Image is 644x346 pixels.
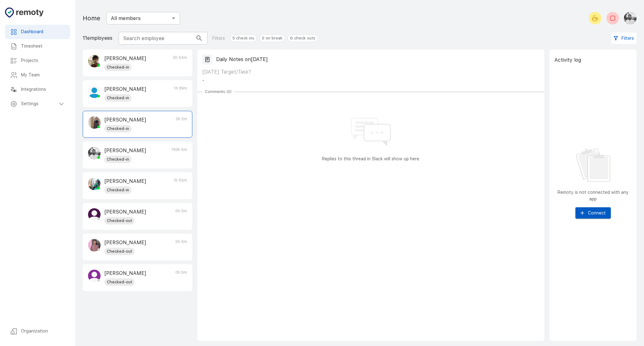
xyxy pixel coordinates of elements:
[202,156,539,162] p: Replies to this thread in Slack will show up here.
[624,12,636,24] img: Abdullah
[88,270,101,282] img: Ayesha Alam
[104,248,135,255] span: Checked-out
[174,85,187,102] p: 1h 39m
[104,116,146,124] p: [PERSON_NAME]
[611,33,636,44] button: Filters
[575,207,611,219] button: Connect
[104,64,132,70] span: Checked-in
[554,189,631,202] p: Remoty is not connected with any app
[104,218,135,224] span: Checked-out
[21,28,65,35] h6: Dashboard
[260,35,285,41] span: 0 on break
[104,55,146,62] p: [PERSON_NAME]
[175,208,187,225] p: 0h 0m
[83,34,112,42] p: 11 employees
[88,85,101,98] img: Eisha Armeen
[5,68,70,82] div: My Team
[621,9,636,27] button: Abdullah
[174,178,187,194] p: 1h 55m
[169,14,178,23] button: Open
[205,89,231,95] p: Comments ( 0 )
[5,82,70,97] div: Integrations
[88,208,101,221] img: kashaf alam
[212,35,225,42] p: Filters
[21,86,65,93] h6: Integrations
[104,95,132,101] span: Checked-in
[288,35,318,41] span: 6 check outs
[216,56,268,63] p: Daily Notes on [DATE]
[104,187,132,193] span: Checked-in
[5,97,70,111] div: Settings
[589,12,601,24] button: Start your break
[554,56,581,64] p: Activity log
[21,57,65,64] h6: Projects
[88,147,101,159] img: Abdullah
[104,85,146,93] p: [PERSON_NAME]
[606,12,619,24] button: Check-out
[202,77,539,84] p: -
[259,34,285,42] div: 0 on break
[202,68,539,76] p: [DATE] Target/Task?
[104,270,146,277] p: [PERSON_NAME]
[104,126,132,132] span: Checked-in
[171,147,187,163] p: 193h 5m
[21,43,65,50] h6: Timesheet
[5,39,70,54] div: Timesheet
[230,34,257,42] div: 5 check ins
[5,25,70,39] div: Dashboard
[5,54,70,68] div: Projects
[88,116,101,129] img: Shahtaj
[88,239,101,251] img: Asfand Hafeez
[88,178,101,190] img: Faiza Sherazi
[21,72,65,79] h6: My Team
[104,147,146,154] p: [PERSON_NAME]
[104,279,135,285] span: Checked-out
[5,324,70,338] div: Organization
[104,239,146,246] p: [PERSON_NAME]
[176,116,187,132] p: 0h 2m
[104,178,146,185] p: [PERSON_NAME]
[288,34,318,42] div: 6 check outs
[104,208,146,216] p: [PERSON_NAME]
[21,101,58,107] h6: Settings
[175,239,187,255] p: 0h 0m
[83,13,100,23] h1: Home
[230,35,257,41] span: 5 check ins
[21,328,65,335] h6: Organization
[88,55,101,67] img: Umer Naseer
[104,156,132,163] span: Checked-in
[175,270,187,286] p: 0h 0m
[173,55,187,71] p: 0h 54m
